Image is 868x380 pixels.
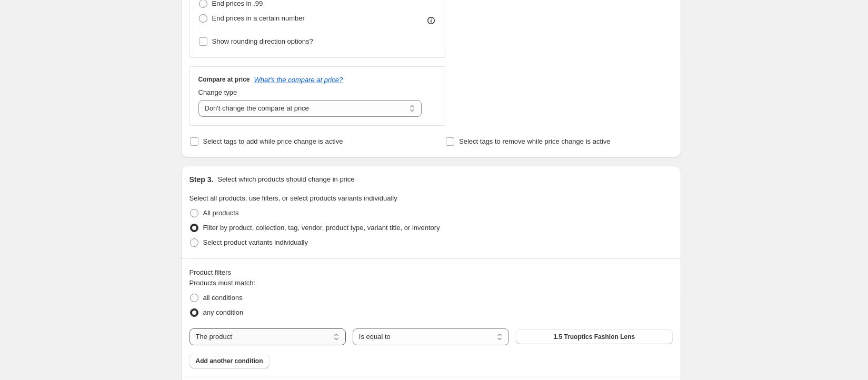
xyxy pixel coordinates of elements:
[198,88,237,96] span: Change type
[189,279,256,287] span: Products must match:
[212,14,305,22] span: End prices in a certain number
[196,357,263,365] span: Add another condition
[203,308,244,316] span: any condition
[203,137,343,145] span: Select tags to add while price change is active
[198,75,250,84] h3: Compare at price
[189,174,214,185] h2: Step 3.
[189,354,270,368] button: Add another condition
[217,174,354,185] p: Select which products should change in price
[203,294,243,302] span: all conditions
[203,224,440,232] span: Filter by product, collection, tag, vendor, product type, variant title, or inventory
[516,329,672,344] button: 1.5 Truoptics Fashion Lens
[203,209,239,217] span: All products
[189,267,673,278] div: Product filters
[459,137,611,145] span: Select tags to remove while price change is active
[189,194,397,202] span: Select all products, use filters, or select products variants individually
[254,76,343,84] button: What's the compare at price?
[203,238,308,246] span: Select product variants individually
[212,37,313,45] span: Show rounding direction options?
[553,333,635,341] span: 1.5 Truoptics Fashion Lens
